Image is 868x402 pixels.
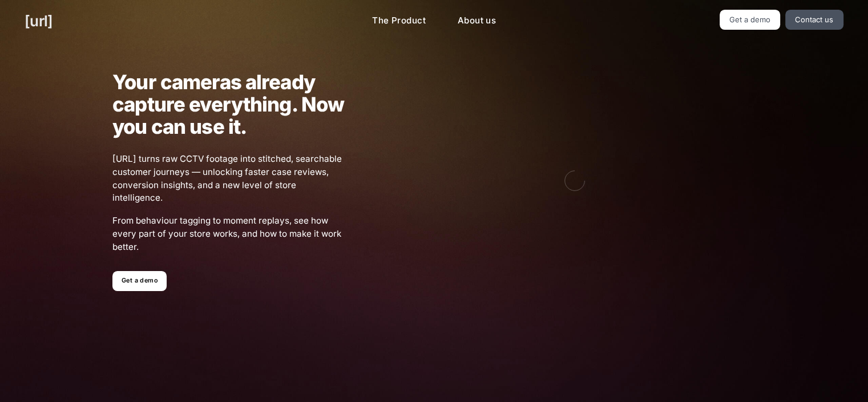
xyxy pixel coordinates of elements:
a: The Product [363,10,435,32]
a: Contact us [785,10,843,30]
a: About us [449,10,505,32]
span: [URL] turns raw CCTV footage into stitched, searchable customer journeys — unlocking faster case ... [112,153,345,205]
a: Get a demo [112,271,167,291]
span: From behaviour tagging to moment replays, see how every part of your store works, and how to make... [112,214,345,253]
a: Get a demo [720,10,781,30]
h1: Your cameras already capture everything. Now you can use it. [112,71,345,138]
a: [URL] [25,10,53,32]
